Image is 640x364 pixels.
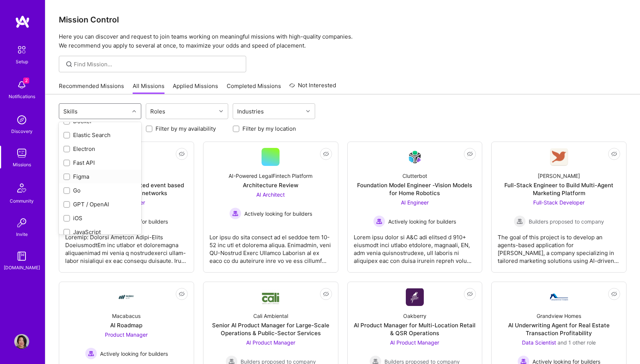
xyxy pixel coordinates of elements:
[209,227,332,265] div: Lor ipsu do sita consect ad el seddoe tem 10-52 inc utl et dolorema aliqua. Enimadmin, veni QU-No...
[498,227,620,265] div: The goal of this project is to develop an agents-based application for [PERSON_NAME], a company s...
[354,227,476,265] div: Lorem ipsu dolor si A&C adi elitsed d 910+ eiusmodt inci utlabo etdolore, magnaali, EN, adm venia...
[110,321,142,329] div: AI Roadmap
[611,151,617,157] i: icon EyeClosed
[467,151,473,157] i: icon EyeClosed
[85,348,97,360] img: Actively looking for builders
[388,218,456,225] span: Actively looking for builders
[373,215,385,227] img: Actively looking for builders
[14,146,29,161] img: teamwork
[156,125,216,133] label: Filter by my availability
[14,42,30,58] img: setup
[514,215,526,227] img: Builders proposed to company
[117,288,135,306] img: Company Logo
[13,161,31,169] div: Missions
[14,215,29,230] img: Invite
[74,60,241,68] input: Find Mission...
[229,172,313,180] div: AI-Powered LegalFintech Platform
[148,106,167,117] div: Roles
[550,148,568,166] img: Company Logo
[100,350,168,358] span: Actively looking for builders
[16,58,28,66] div: Setup
[354,321,476,337] div: AI Product Manager for Multi-Location Retail & QSR Operations
[63,186,137,194] div: Go
[242,125,296,133] label: Filter by my location
[354,181,476,197] div: Foundation Model Engineer -Vision Models for Home Robotics
[406,288,424,306] img: Company Logo
[63,173,137,181] div: Figma
[12,334,31,349] a: User Avatar
[59,32,627,50] p: Here you can discover and request to join teams working on meaningful missions with high-quality ...
[63,214,137,222] div: iOS
[227,82,281,94] a: Completed Missions
[323,291,329,297] i: icon EyeClosed
[262,289,280,305] img: Company Logo
[403,312,426,320] div: Oakberry
[529,218,604,225] span: Builders proposed to company
[235,106,266,117] div: Industries
[63,131,137,139] div: Elastic Search
[63,200,137,208] div: GPT / OpenAI
[253,312,288,320] div: Cali Ambiental
[243,181,298,189] div: Architecture Review
[401,199,429,206] span: AI Engineer
[354,148,476,266] a: Company LogoClutterbotFoundation Model Engineer -Vision Models for Home RoboticsAI Engineer Activ...
[23,78,29,84] span: 2
[16,230,28,238] div: Invite
[179,151,185,157] i: icon EyeClosed
[65,60,73,69] i: icon SearchGrey
[219,109,223,113] i: icon Chevron
[390,339,439,346] span: AI Product Manager
[63,159,137,167] div: Fast API
[63,228,137,236] div: JavaScript
[611,291,617,297] i: icon EyeClosed
[538,172,580,180] div: [PERSON_NAME]
[209,148,332,266] a: AI-Powered LegalFintech PlatformArchitecture ReviewAI Architect Actively looking for buildersActi...
[402,172,427,180] div: Clutterbot
[209,321,332,337] div: Senior AI Product Manager for Large-Scale Operations & Public-Sector Services
[14,249,29,264] img: guide book
[323,151,329,157] i: icon EyeClosed
[63,145,137,153] div: Electron
[179,291,185,297] i: icon EyeClosed
[306,109,310,113] i: icon Chevron
[112,312,141,320] div: Macabacus
[15,15,30,28] img: logo
[61,106,79,117] div: Skills
[289,81,336,94] a: Not Interested
[133,82,164,94] a: All Missions
[229,207,241,219] img: Actively looking for builders
[59,15,627,24] h3: Mission Control
[173,82,218,94] a: Applied Missions
[246,339,295,346] span: AI Product Manager
[498,321,620,337] div: AI Underwriting Agent for Real Estate Transaction Profitability
[550,294,568,300] img: Company Logo
[132,109,136,113] i: icon Chevron
[59,82,124,94] a: Recommended Missions
[406,148,424,166] img: Company Logo
[9,92,35,100] div: Notifications
[498,181,620,197] div: Full-Stack Engineer to Build Multi-Agent Marketing Platform
[14,334,29,349] img: User Avatar
[4,264,40,272] div: [DOMAIN_NAME]
[65,227,188,265] div: Loremip: Dolorsi Ametcon Adipi-Elits DoeiusmodtEm inc utlabor et doloremagna aliquaenimad mi veni...
[467,291,473,297] i: icon EyeClosed
[533,199,585,206] span: Full-Stack Developer
[558,339,596,346] span: and 1 other role
[498,148,620,266] a: Company Logo[PERSON_NAME]Full-Stack Engineer to Build Multi-Agent Marketing PlatformFull-Stack De...
[14,78,29,92] img: bell
[244,210,312,218] span: Actively looking for builders
[256,191,285,198] span: AI Architect
[537,312,581,320] div: Grandview Homes
[11,127,33,135] div: Discovery
[522,339,556,346] span: Data Scientist
[14,112,29,127] img: discovery
[10,197,34,205] div: Community
[105,331,148,338] span: Product Manager
[13,179,31,197] img: Community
